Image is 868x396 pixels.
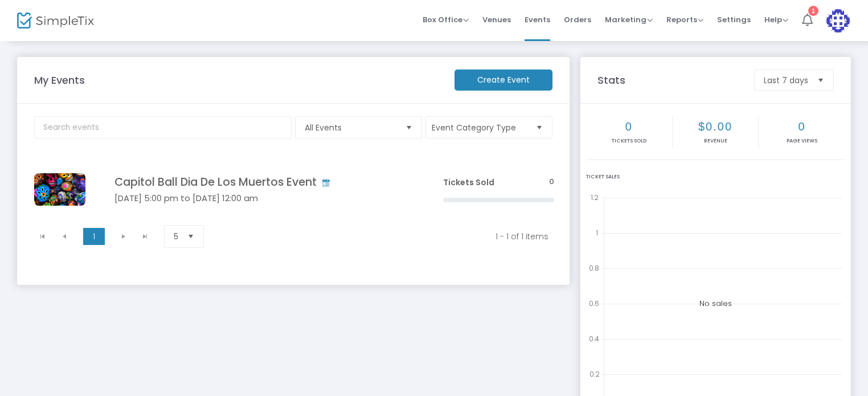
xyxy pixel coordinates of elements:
span: Marketing [605,14,653,25]
img: DiadeLosMuertos.png [34,173,85,206]
div: Data table [27,159,561,220]
button: Select [401,117,417,138]
p: Revenue [674,137,758,145]
span: Help [764,14,788,25]
span: Tickets Sold [443,177,494,188]
span: Last 7 days [764,75,808,86]
button: Select [183,226,199,247]
h2: 0 [760,120,844,133]
span: Settings [717,5,751,34]
div: 1 [808,6,818,16]
input: Search events [34,116,292,139]
button: Select [813,70,829,90]
button: Event Category Type [425,116,552,138]
p: Tickets sold [587,137,671,145]
h2: 0 [587,120,671,133]
span: Events [525,5,550,34]
span: Reports [666,14,703,25]
h2: $0.00 [674,120,758,133]
div: Ticket Sales [586,173,845,181]
kendo-pager-info: 1 - 1 of 1 items [224,231,548,242]
span: 5 [174,231,178,242]
span: Page 1 [83,228,105,245]
span: Orders [564,5,591,34]
h4: Capitol Ball Dia De Los Muertos Event [114,175,409,189]
span: All Events [305,122,396,133]
h5: [DATE] 5:00 pm to [DATE] 12:00 am [114,193,409,203]
m-panel-title: Stats [592,72,748,88]
span: Venues [482,5,511,34]
m-panel-title: My Events [28,72,449,88]
span: 0 [549,177,554,187]
m-button: Create Event [455,70,552,91]
span: Box Office [423,14,469,25]
p: Page Views [760,137,844,145]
